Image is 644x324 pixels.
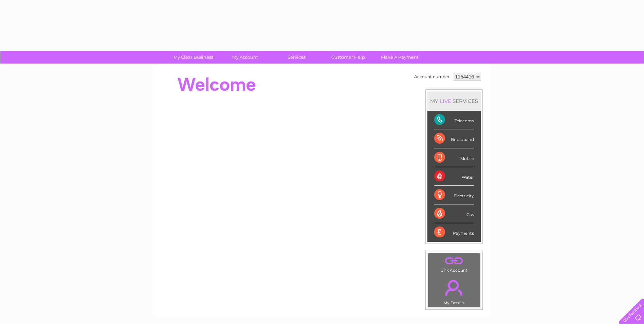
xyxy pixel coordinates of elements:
div: Broadband [434,129,474,148]
a: Make A Payment [372,51,428,64]
td: My Details [428,274,480,307]
div: Electricity [434,186,474,204]
a: Services [269,51,325,64]
div: Mobile [434,148,474,167]
a: . [430,276,478,300]
a: Customer Help [320,51,376,64]
div: LIVE [438,98,453,104]
a: My Clear Business [165,51,221,64]
td: Link Account [428,253,480,274]
div: MY SERVICES [427,91,481,111]
a: . [430,255,478,267]
div: Gas [434,204,474,223]
div: Payments [434,223,474,241]
div: Water [434,167,474,186]
div: Telecoms [434,111,474,129]
a: My Account [217,51,273,64]
td: Account number [412,71,451,83]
